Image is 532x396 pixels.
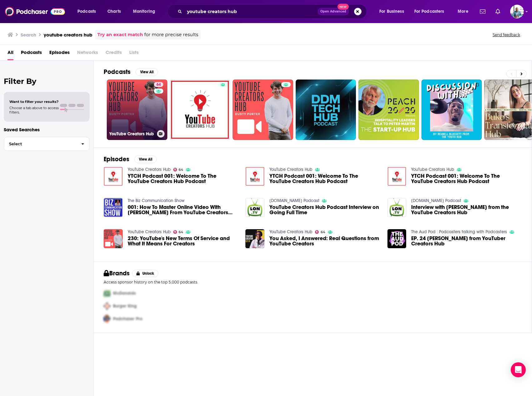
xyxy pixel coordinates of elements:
button: Open AdvancedNew [318,8,349,15]
span: More [458,7,468,16]
a: YouTube Creators Hub [269,167,313,172]
a: EP. 24 Dusty Porter from YouTuber Creators Hub [411,236,522,246]
span: Burger King [113,303,137,309]
a: 64 [173,168,184,171]
span: Monitoring [133,7,155,16]
img: YouTube Creators Hub Podcast Interview on Going Full Time [245,198,264,217]
button: open menu [375,7,412,17]
h3: youtube creators hub [44,32,92,38]
span: for more precise results [144,31,198,38]
a: YTCH Podcast 001: Welcome To The YouTube Creators Hub Podcast [269,173,380,184]
span: Choose a tab above to access filters. [9,106,59,114]
a: Charts [103,7,125,17]
a: PodcastsView All [104,68,158,76]
span: Podchaser Pro [113,316,142,321]
span: For Podcasters [414,7,444,16]
img: YTCH Podcast 001: Welcome To The YouTube Creators Hub Podcast [387,167,406,186]
a: YouTube Creators Hub [128,229,171,234]
a: The Aud Pod : Podcasters talking with Podcasters [411,229,507,234]
span: EP. 24 [PERSON_NAME] from YouTuber Creators Hub [411,236,522,246]
span: Open Advanced [320,10,346,13]
span: Want to filter your results? [9,99,59,104]
div: 0 [476,82,479,138]
a: 0 [421,80,482,140]
span: Lists [129,47,139,60]
div: Open Intercom Messenger [511,362,526,377]
span: Interview with [PERSON_NAME] from the YouTube Creators Hub [411,205,522,215]
button: open menu [410,7,453,17]
input: Search podcasts, credits, & more... [185,7,318,17]
a: 64YouTube Creators Hub [107,80,167,140]
img: First Pro Logo [101,287,113,300]
span: For Business [379,7,404,16]
a: 64 [173,230,184,234]
a: YouTube Creators Hub [269,229,313,234]
span: YTCH Podcast 001: Welcome To The YouTube Creators Hub Podcast [128,173,238,184]
p: Access sponsor history on the top 5,000 podcasts. [104,280,522,284]
h2: Filter By [4,77,90,86]
span: Select [4,142,76,146]
button: View All [135,68,158,76]
button: open menu [453,7,476,17]
p: Saved Searches [4,127,90,133]
button: Select [4,137,90,151]
img: YTCH Podcast 001: Welcome To The YouTube Creators Hub Podcast [104,167,123,186]
span: Logged in as BoldlyGo [510,5,524,18]
span: 64 [179,231,183,234]
a: The Biz Communication Show [128,198,185,203]
img: 001: How To Master Online Video With Dusty Porter From YouTube Creators Hub [104,198,123,217]
div: Search podcasts, credits, & more... [173,4,373,19]
span: 64 [156,82,161,88]
a: Try an exact match [97,31,143,38]
a: YouTube Creators Hub [411,167,454,172]
a: EpisodesView All [104,155,157,163]
a: 230: YouTube's New Terms Of Service and What It Means For Creators [128,236,238,246]
a: 64 [154,82,163,87]
a: Podcasts [21,47,42,60]
img: YTCH Podcast 001: Welcome To The YouTube Creators Hub Podcast [245,167,264,186]
img: Interview with Dusty Porter from the YouTube Creators Hub [387,198,406,217]
span: 001: How To Master Online Video With [PERSON_NAME] From YouTube Creators Hub [128,205,238,215]
img: You Asked, I Answered: Real Questions from YouTube Creators [245,229,264,248]
a: Lon.TV Podcast [411,198,461,203]
a: YTCH Podcast 001: Welcome To The YouTube Creators Hub Podcast [411,173,522,184]
a: Lon.TV Podcast [269,198,319,203]
a: Show notifications dropdown [477,6,488,17]
span: 64 [321,231,325,234]
span: New [337,4,349,10]
img: Podchaser - Follow, Share and Rate Podcasts [5,6,65,17]
button: Show profile menu [510,5,524,18]
a: Show notifications dropdown [493,6,503,17]
a: YouTube Creators Hub Podcast Interview on Going Full Time [269,205,380,215]
h3: Search [21,32,36,38]
a: You Asked, I Answered: Real Questions from YouTube Creators [269,236,380,246]
a: EP. 24 Dusty Porter from YouTuber Creators Hub [387,229,406,248]
h3: YouTube Creators Hub [109,131,155,137]
span: 64 [179,168,183,171]
span: Networks [77,47,98,60]
img: User Profile [510,5,524,18]
a: 64 [315,230,325,234]
h2: Podcasts [104,68,131,76]
button: open menu [129,7,163,17]
a: 230: YouTube's New Terms Of Service and What It Means For Creators [104,229,123,248]
button: open menu [73,7,104,17]
button: Send feedback [491,32,522,37]
button: Unlock [132,270,159,277]
h2: Episodes [104,155,129,163]
a: Episodes [49,47,70,60]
